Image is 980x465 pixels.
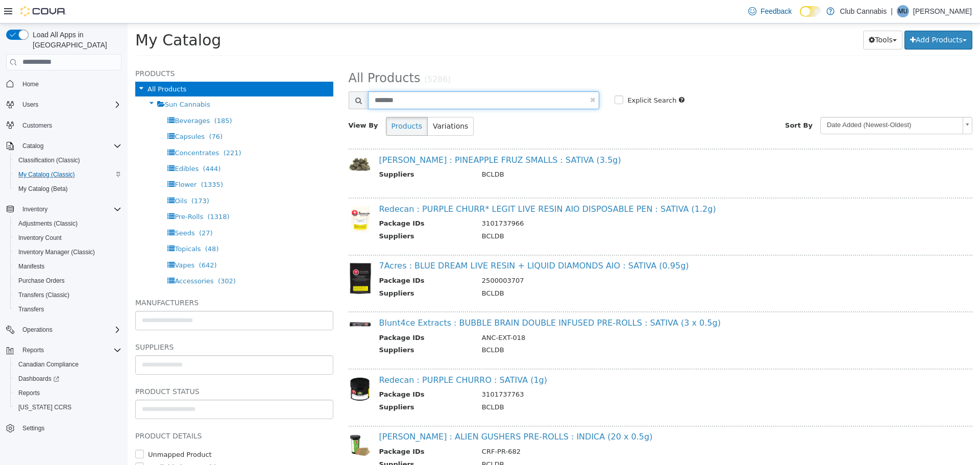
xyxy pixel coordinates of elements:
[18,403,71,411] span: [US_STATE] CCRS
[347,322,822,334] td: BCLDB
[18,185,68,193] span: My Catalog (Beta)
[18,119,56,132] a: Customers
[252,195,347,208] th: Package IDs
[8,317,206,330] h5: Suppliers
[10,216,126,231] button: Adjustments (Classic)
[8,8,93,26] span: My Catalog
[14,168,79,181] a: My Catalog (Classic)
[18,156,80,164] span: Classification (Classic)
[14,183,121,195] span: My Catalog (Beta)
[10,231,126,245] button: Inventory Count
[14,373,121,385] span: Dashboards
[14,358,121,371] span: Canadian Compliance
[18,170,75,179] span: My Catalog (Classic)
[71,238,89,246] span: (642)
[18,344,121,356] span: Reports
[8,273,206,285] h5: Manufacturers
[2,118,126,133] button: Customers
[18,277,65,285] span: Purchase Orders
[2,343,126,357] button: Reports
[252,379,347,391] th: Suppliers
[10,288,126,302] button: Transfers (Classic)
[18,119,121,132] span: Customers
[14,289,121,301] span: Transfers (Classic)
[2,323,126,337] button: Operations
[47,109,77,117] span: Capsules
[14,401,76,413] a: [US_STATE] CCRS
[891,5,893,17] p: |
[252,237,561,247] a: 7Acres : BLUE DREAM LIVE RESIN + LIQUID DIAMONDS AIO : SATIVA (0.95g)
[18,234,62,242] span: Inventory Count
[18,426,84,436] label: Unmapped Product
[252,322,347,334] th: Suppliers
[252,423,347,436] th: Package IDs
[657,98,685,106] span: Sort By
[300,93,346,112] button: Variations
[20,6,66,16] img: Cova
[14,401,121,413] span: Washington CCRS
[47,174,59,181] span: Oils
[297,52,323,61] small: (5286)
[2,97,126,112] button: Users
[78,222,91,229] span: (48)
[258,93,300,112] button: Products
[14,232,66,244] a: Inventory Count
[14,387,44,399] a: Reports
[221,297,244,304] img: 150
[10,274,126,288] button: Purchase Orders
[18,99,42,111] button: Users
[777,7,845,26] button: Add Products
[221,238,244,272] img: 150
[347,309,822,322] td: ANC-EXT-018
[347,195,822,208] td: 3101737966
[18,291,69,299] span: Transfers (Classic)
[10,400,126,414] button: [US_STATE] CCRS
[2,139,126,153] button: Catalog
[18,78,121,90] span: Home
[2,77,126,91] button: Home
[2,202,126,216] button: Inventory
[47,126,91,133] span: Concentrates
[693,94,831,110] span: Date Added (Newest-Oldest)
[221,409,244,434] img: 150
[2,421,126,435] button: Settings
[10,259,126,274] button: Manifests
[14,217,121,230] span: Adjustments (Classic)
[18,78,43,90] a: Home
[47,238,67,246] span: Vapes
[14,387,121,399] span: Reports
[761,6,792,16] span: Feedback
[22,80,39,88] span: Home
[252,181,589,190] a: Redecan : PURPLE CHURR* LEGIT LIVE RESIN AIO DISPOSABLE PEN : SATIVA (1.2g)
[14,289,73,301] a: Transfers (Classic)
[18,140,47,152] button: Catalog
[347,436,822,449] td: BCLDB
[22,424,44,432] span: Settings
[10,245,126,259] button: Inventory Manager (Classic)
[14,260,48,273] a: Manifests
[18,360,79,369] span: Canadian Compliance
[736,7,775,26] button: Tools
[10,302,126,316] button: Transfers
[252,436,347,449] th: Suppliers
[18,389,40,397] span: Reports
[252,146,347,159] th: Suppliers
[18,99,121,111] span: Users
[14,183,72,195] a: My Catalog (Beta)
[18,305,44,313] span: Transfers
[10,357,126,372] button: Canadian Compliance
[14,260,121,273] span: Manifests
[18,439,92,449] label: Available by Dropship
[10,182,126,196] button: My Catalog (Beta)
[18,262,44,271] span: Manifests
[22,121,52,130] span: Customers
[73,157,95,165] span: (1335)
[221,181,244,210] img: 150
[80,189,102,197] span: (1318)
[47,157,69,165] span: Flower
[913,5,972,17] p: [PERSON_NAME]
[29,30,121,50] span: Load All Apps in [GEOGRAPHIC_DATA]
[14,154,121,166] span: Classification (Classic)
[18,324,57,336] button: Operations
